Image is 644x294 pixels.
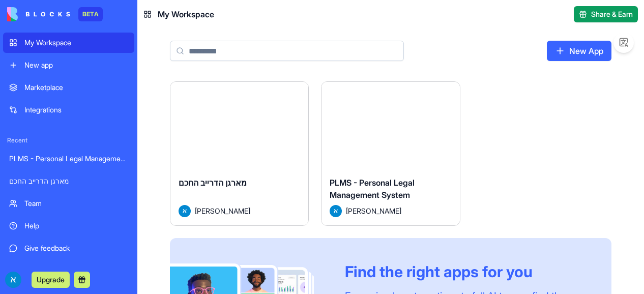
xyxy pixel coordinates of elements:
[7,7,103,21] a: BETA
[24,198,128,209] div: Team
[3,33,134,53] a: My Workspace
[179,178,247,188] span: מארגן הדרייב החכם
[7,7,70,21] img: logo
[3,171,134,191] a: מארגן הדרייב החכם
[547,41,611,61] a: New App
[32,274,70,284] a: Upgrade
[9,154,128,164] div: PLMS - Personal Legal Management System
[32,272,70,288] button: Upgrade
[24,221,128,231] div: Help
[574,6,638,22] button: Share & Earn
[345,262,587,281] div: Find the right apps for you
[330,178,415,200] span: PLMS - Personal Legal Management System
[24,82,128,93] div: Marketplace
[3,136,134,144] span: Recent
[24,38,128,48] div: My Workspace
[195,205,250,216] span: [PERSON_NAME]
[5,272,21,288] img: ACg8ocLwfop-f9Hw_eWiCyC3DvI-LUM8cI31YkCUEE4cMVcRaraNGA=s96-c
[24,60,128,70] div: New app
[170,81,309,226] a: מארגן הדרייב החכםAvatar[PERSON_NAME]
[158,8,214,20] span: My Workspace
[3,260,134,281] a: Get Started
[24,243,128,253] div: Give feedback
[591,9,633,19] span: Share & Earn
[321,81,460,226] a: PLMS - Personal Legal Management SystemAvatar[PERSON_NAME]
[179,205,191,217] img: Avatar
[9,176,128,186] div: מארגן הדרייב החכם
[3,100,134,120] a: Integrations
[3,77,134,98] a: Marketplace
[78,7,103,21] div: BETA
[3,216,134,236] a: Help
[3,149,134,169] a: PLMS - Personal Legal Management System
[3,193,134,214] a: Team
[3,55,134,75] a: New app
[346,205,401,216] span: [PERSON_NAME]
[24,105,128,115] div: Integrations
[330,205,342,217] img: Avatar
[3,238,134,258] a: Give feedback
